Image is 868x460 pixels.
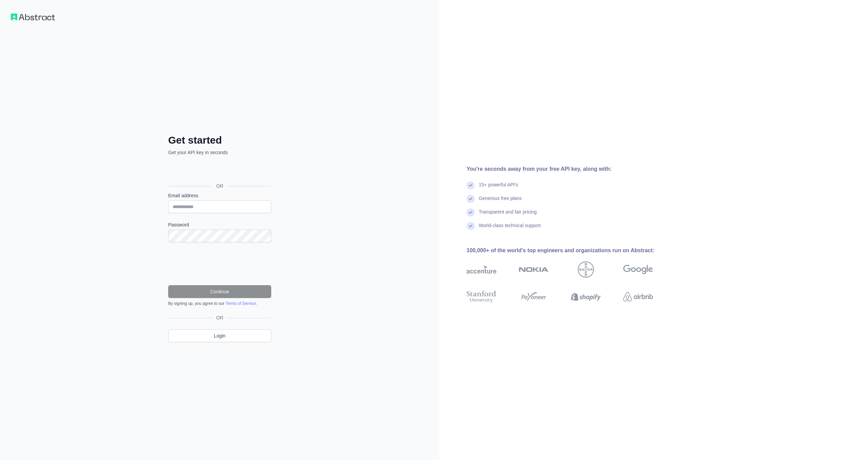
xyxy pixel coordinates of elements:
img: bayer [578,261,594,278]
div: By signing up, you agree to our . [168,301,271,306]
h2: Get started [168,134,271,146]
div: Generous free plans [479,195,522,208]
div: You're seconds away from your free API key, along with: [467,165,675,173]
label: Password [168,221,271,228]
img: Workflow [11,14,55,20]
img: check mark [467,181,475,189]
button: Continue [168,285,271,298]
img: shopify [571,289,601,304]
img: stanford university [467,289,496,304]
div: World-class technical support [479,222,541,236]
span: OR [211,183,229,189]
img: check mark [467,195,475,203]
img: google [623,261,653,278]
img: payoneer [519,289,549,304]
iframe: reCAPTCHA [168,251,271,277]
a: Terms of Service [225,301,256,306]
p: Get your API key in seconds [168,149,271,156]
img: check mark [467,208,475,217]
img: check mark [467,222,475,230]
div: Transparent and fair pricing [479,208,537,222]
iframe: Knop Inloggen met Google [165,163,273,178]
div: 100,000+ of the world's top engineers and organizations run on Abstract: [467,246,675,255]
img: nokia [519,261,549,278]
div: Inloggen met Google. Wordt geopend in een nieuw tabblad [168,163,270,178]
img: airbnb [623,289,653,304]
span: OR [214,314,226,321]
a: Login [168,329,271,342]
div: 15+ powerful API's [479,181,518,195]
img: accenture [467,261,496,278]
label: Email address [168,192,271,199]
